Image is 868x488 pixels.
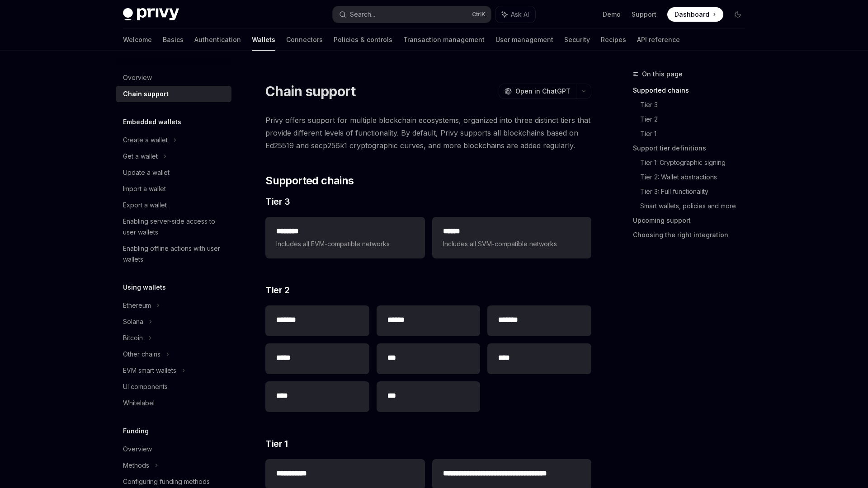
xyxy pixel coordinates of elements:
span: Tier 1 [265,437,288,450]
div: Update a wallet [123,167,170,178]
a: Enabling offline actions with user wallets [116,240,231,267]
a: Connectors [286,29,323,51]
button: Toggle dark mode [731,7,745,22]
a: Supported chains [633,83,752,98]
div: EVM smart wallets [123,365,176,376]
span: Privy offers support for multiple blockchain ecosystems, organized into three distinct tiers that... [265,114,591,152]
a: Tier 3 [640,98,752,112]
a: UI components [116,379,231,395]
a: Overview [116,441,231,457]
a: Enabling server-side access to user wallets [116,213,231,240]
a: User management [495,29,553,51]
span: Dashboard [675,10,709,19]
a: Import a wallet [116,181,231,197]
a: Security [564,29,590,51]
span: Ctrl K [472,11,486,18]
a: Choosing the right integration [633,228,752,242]
a: Tier 1: Cryptographic signing [640,155,752,170]
button: Ask AI [495,6,535,23]
h5: Using wallets [123,282,166,293]
a: Smart wallets, policies and more [640,199,752,213]
h5: Embedded wallets [123,117,181,127]
a: Wallets [252,29,275,51]
div: Export a wallet [123,200,167,211]
div: Ethereum [123,300,151,311]
div: Search... [350,9,375,20]
a: Demo [603,10,621,19]
div: Create a wallet [123,135,168,145]
a: Chain support [116,86,231,102]
a: Tier 2: Wallet abstractions [640,170,752,184]
a: API reference [637,29,680,51]
h1: Chain support [265,83,355,99]
a: Tier 1 [640,127,752,141]
div: Enabling server-side access to user wallets [123,216,226,238]
div: Enabling offline actions with user wallets [123,243,226,265]
a: Authentication [194,29,241,51]
a: **** ***Includes all EVM-compatible networks [265,217,425,258]
span: Supported chains [265,174,354,188]
div: Import a wallet [123,183,166,194]
a: **** *Includes all SVM-compatible networks [432,217,591,258]
a: Policies & controls [334,29,392,51]
button: Open in ChatGPT [499,84,576,99]
a: Recipes [601,29,626,51]
div: Chain support [123,89,169,99]
h5: Funding [123,426,149,436]
img: dark logo [123,8,179,21]
span: Includes all SVM-compatible networks [443,239,580,249]
span: Includes all EVM-compatible networks [276,239,414,249]
div: Overview [123,72,152,83]
a: Welcome [123,29,152,51]
span: Tier 2 [265,284,289,296]
span: Open in ChatGPT [515,87,571,96]
a: Overview [116,70,231,86]
a: Tier 2 [640,112,752,127]
div: Whitelabel [123,398,155,408]
div: Get a wallet [123,151,158,162]
a: Basics [163,29,184,51]
span: Tier 3 [265,195,290,208]
div: Configuring funding methods [123,476,210,487]
a: Tier 3: Full functionality [640,184,752,199]
a: Upcoming support [633,213,752,228]
a: Support [632,10,656,19]
div: Solana [123,316,143,327]
button: Search...CtrlK [333,6,491,23]
div: UI components [123,381,168,392]
a: Update a wallet [116,164,231,181]
a: Dashboard [667,7,723,22]
a: Transaction management [403,29,485,51]
span: On this page [642,69,683,80]
a: Export a wallet [116,197,231,213]
span: Ask AI [511,10,529,19]
a: Whitelabel [116,395,231,411]
div: Overview [123,444,152,455]
a: Support tier definitions [633,141,752,155]
div: Methods [123,460,149,471]
div: Bitcoin [123,333,143,343]
div: Other chains [123,349,160,360]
